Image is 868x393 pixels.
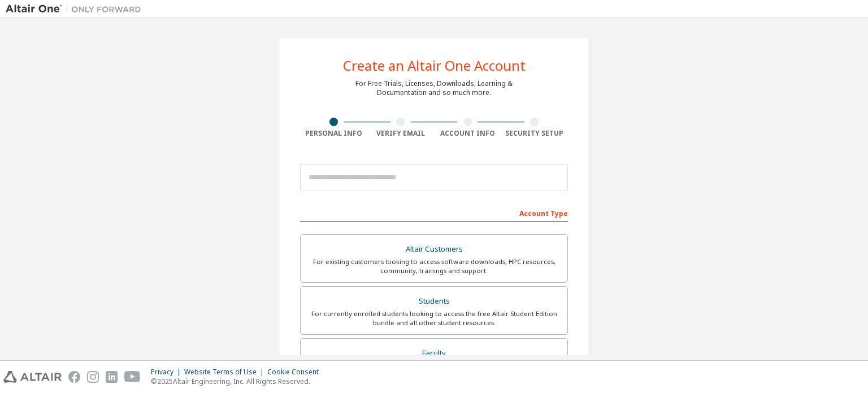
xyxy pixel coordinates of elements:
img: Altair One [6,3,147,15]
img: linkedin.svg [106,371,118,383]
div: For Free Trials, Licenses, Downloads, Learning & Documentation and so much more. [355,79,513,97]
div: Personal Info [300,129,367,138]
div: Account Type [300,204,568,222]
div: Account Info [434,129,501,138]
img: facebook.svg [68,371,80,383]
div: Cookie Consent [267,368,325,377]
div: For existing customers looking to access software downloads, HPC resources, community, trainings ... [307,257,561,275]
div: Altair Customers [307,241,561,257]
div: Privacy [151,368,184,377]
img: altair_logo.svg [3,371,62,383]
div: Create an Altair One Account [343,59,526,72]
img: instagram.svg [87,371,99,383]
div: Security Setup [501,129,568,138]
div: For currently enrolled students looking to access the free Altair Student Edition bundle and all ... [307,309,561,327]
p: © 2025 Altair Engineering, Inc. All Rights Reserved. [151,377,325,386]
div: Website Terms of Use [184,368,267,377]
div: Students [307,293,561,309]
div: Verify Email [367,129,435,138]
div: Faculty [307,346,561,361]
img: youtube.svg [124,371,141,383]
